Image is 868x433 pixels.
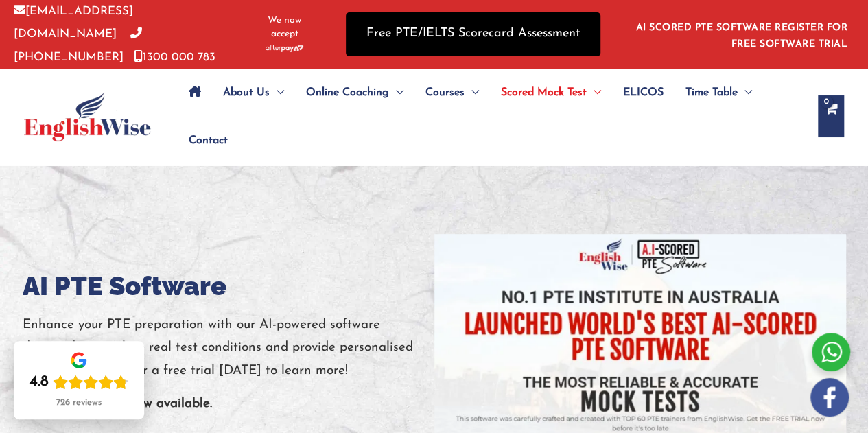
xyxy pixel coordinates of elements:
[628,12,854,56] aside: Header Widget 1
[30,373,128,392] div: Rating: 4.8 out of 5
[490,69,612,117] a: Scored Mock TestMenu Toggle
[306,69,389,117] span: Online Coaching
[223,69,270,117] span: About Us
[134,51,215,63] a: 1300 000 783
[56,397,102,408] div: 726 reviews
[257,14,312,41] span: We now accept
[623,69,664,117] span: ELICOS
[587,69,601,117] span: Menu Toggle
[346,12,600,56] a: Free PTE/IELTS Scorecard Assessment
[389,69,403,117] span: Menu Toggle
[675,69,763,117] a: Time TableMenu Toggle
[501,69,587,117] span: Scored Mock Test
[636,23,848,49] a: AI SCORED PTE SOFTWARE REGISTER FOR FREE SOFTWARE TRIAL
[116,397,212,410] b: is now available.
[14,5,133,40] a: [EMAIL_ADDRESS][DOMAIN_NAME]
[685,69,738,117] span: Time Table
[23,269,434,303] h1: AI PTE Software
[612,69,675,117] a: ELICOS
[178,69,804,165] nav: Site Navigation: Main Menu
[266,45,303,52] img: Afterpay-Logo
[414,69,490,117] a: CoursesMenu Toggle
[810,378,849,417] img: white-facebook.png
[189,117,228,165] span: Contact
[738,69,752,117] span: Menu Toggle
[14,28,142,62] a: [PHONE_NUMBER]
[23,314,434,382] p: Enhance your PTE preparation with our AI-powered software designed to simulate real test conditio...
[24,92,151,141] img: cropped-ew-logo
[178,117,228,165] a: Contact
[270,69,284,117] span: Menu Toggle
[818,95,844,137] a: View Shopping Cart, empty
[295,69,414,117] a: Online CoachingMenu Toggle
[465,69,479,117] span: Menu Toggle
[30,373,49,392] div: 4.8
[425,69,465,117] span: Courses
[212,69,295,117] a: About UsMenu Toggle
